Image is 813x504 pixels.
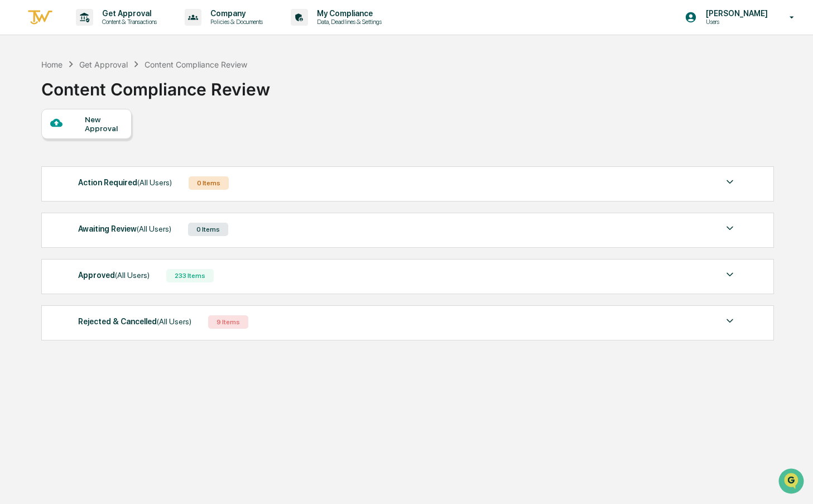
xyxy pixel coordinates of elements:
a: 🗄️Attestations [76,136,143,156]
p: Get Approval [93,9,162,18]
div: 233 Items [166,269,214,282]
span: Data Lookup [22,162,70,173]
img: logo [27,8,54,27]
img: caret [723,175,737,189]
span: (All Users) [115,271,150,280]
p: Content & Transactions [93,18,162,26]
p: Users [697,18,773,26]
p: Data, Deadlines & Settings [308,18,387,26]
img: caret [723,268,737,281]
div: Content Compliance Review [145,60,247,69]
div: 🔎 [11,163,20,172]
div: Rejected & Cancelled [78,314,191,329]
div: Awaiting Review [78,222,171,236]
span: (All Users) [137,224,171,233]
img: caret [723,314,737,328]
span: (All Users) [137,178,172,187]
div: 0 Items [188,223,228,236]
p: [PERSON_NAME] [697,9,773,18]
a: Powered byPylon [79,189,135,198]
div: 9 Items [208,315,248,329]
p: Policies & Documents [201,18,268,26]
iframe: Open customer support [777,467,807,497]
a: 🔎Data Lookup [7,157,75,177]
p: My Compliance [308,9,387,18]
img: 1746055101610-c473b297-6a78-478c-a979-82029cc54cd1 [11,85,31,105]
img: caret [723,222,737,235]
div: Start new chat [38,85,183,97]
a: 🖐️Preclearance [7,136,76,156]
div: Content Compliance Review [41,70,270,99]
div: 🗄️ [81,142,90,151]
span: Preclearance [22,141,72,152]
p: How can we help? [11,23,203,41]
div: Get Approval [79,60,128,69]
div: 0 Items [189,176,229,190]
div: New Approval [85,115,122,133]
div: Approved [78,268,150,282]
p: Company [201,9,268,18]
span: (All Users) [157,317,191,326]
div: Home [41,60,62,69]
span: Attestations [92,141,138,152]
span: Pylon [111,189,135,198]
input: Clear [29,51,184,63]
div: Action Required [78,175,172,190]
div: 🖐️ [11,142,20,151]
button: Start new chat [190,89,203,102]
div: We're available if you need us! [38,97,141,105]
